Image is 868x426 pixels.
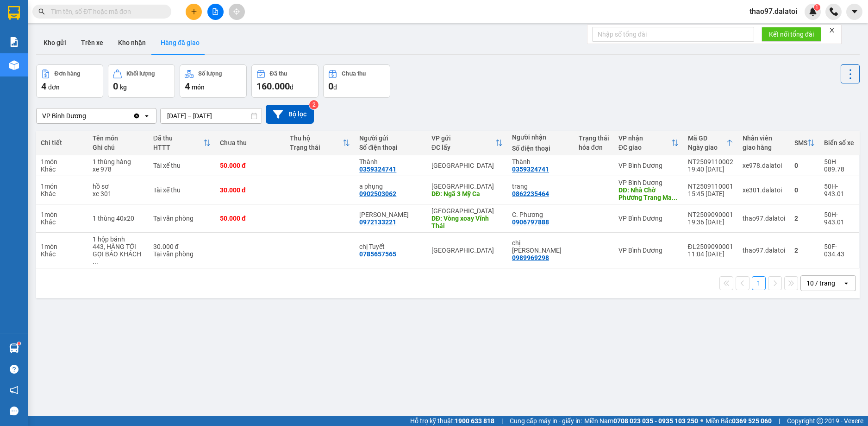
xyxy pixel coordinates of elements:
svg: open [843,280,850,287]
div: VP Bình Dương [618,179,679,186]
div: 50H-943.01 [824,211,854,226]
div: Người gửi [359,134,422,142]
svg: Clear value [133,112,140,120]
div: 0862235464 [512,190,549,197]
span: Miền Bắc [706,416,772,426]
div: Khác [41,250,83,258]
div: [GEOGRAPHIC_DATA] [431,207,503,215]
div: Thành [512,158,569,165]
span: đ [290,83,293,91]
span: caret-down [850,7,859,16]
button: Số lượng4món [180,64,247,98]
div: Chưa thu [220,139,281,146]
div: Mã GD [688,134,726,142]
div: Ngày giao [688,144,726,151]
div: VP Bình Dương [42,111,86,121]
div: ĐC lấy [431,144,495,151]
div: giao hàng [743,144,785,151]
div: DĐ: Nhà Chờ Phương Trang Mai Chí Thọ [618,186,679,201]
div: VP nhận [618,134,671,142]
img: warehouse-icon [9,60,19,70]
div: 1 món [41,183,83,190]
div: thao97.dalatoi [743,247,785,254]
div: VP Bình Dương [618,247,679,254]
div: 2 [794,247,815,254]
div: VP Bình Dương [618,215,679,222]
sup: 1 [18,342,20,345]
input: Select a date range. [161,108,262,123]
div: 0989969298 [512,254,549,261]
button: Đã thu160.000đ [251,64,318,98]
div: 0 [794,162,815,169]
button: Kho gửi [36,32,74,54]
img: icon-new-feature [809,7,817,16]
th: Toggle SortBy [614,131,683,155]
div: 50F-034.43 [824,243,854,258]
button: plus [186,4,202,20]
div: [GEOGRAPHIC_DATA] [431,247,503,254]
sup: 1 [814,4,820,11]
div: Tại văn phòng [153,250,211,258]
div: 0359324741 [512,165,549,173]
button: Kho nhận [111,32,153,54]
div: 2 [794,215,815,222]
th: Toggle SortBy [285,131,355,155]
div: Trạng thái [579,134,609,142]
div: Chi tiết [41,139,83,146]
div: Thu hộ [290,134,343,142]
div: ĐL2509090001 [688,243,733,250]
th: Toggle SortBy [427,131,507,155]
div: VP gửi [431,134,495,142]
div: hóa đơn [579,144,609,151]
div: trang [512,183,569,190]
img: phone-icon [830,7,838,16]
div: a phụng [359,183,422,190]
div: Khối lượng [126,70,155,77]
div: 50.000 đ [220,215,281,222]
span: ... [672,194,677,201]
div: 0906797888 [512,218,549,226]
div: [GEOGRAPHIC_DATA] [431,183,503,190]
button: Hàng đã giao [153,32,207,54]
button: Trên xe [74,32,111,54]
span: Hỗ trợ kỹ thuật: [410,416,494,426]
span: Miền Nam [584,416,698,426]
span: Kết nối tổng đài [769,29,814,39]
div: chị Hoa [512,239,569,254]
button: file-add [207,4,224,20]
div: [GEOGRAPHIC_DATA] [431,162,503,169]
svg: open [143,112,150,120]
strong: 0708 023 035 - 0935 103 250 [613,417,698,425]
span: món [192,83,205,91]
div: xe301.dalatoi [743,186,785,194]
button: caret-down [846,4,862,20]
div: Tại văn phòng [153,215,211,222]
input: Tìm tên, số ĐT hoặc mã đơn [51,6,160,17]
th: Toggle SortBy [683,131,738,155]
span: 160.000 [256,81,290,92]
div: 0902503062 [359,190,396,197]
button: aim [229,4,245,20]
img: solution-icon [9,37,19,47]
div: 19:36 [DATE] [688,218,733,226]
div: NT2509090001 [688,211,733,218]
span: kg [120,83,127,91]
th: Toggle SortBy [790,131,819,155]
div: 0785657565 [359,250,396,258]
strong: 0369 525 060 [732,417,772,425]
div: HTTT [153,144,203,151]
img: warehouse-icon [9,343,19,353]
div: 1 thùng 40x20 [93,215,144,222]
strong: 1900 633 818 [455,417,494,425]
span: close [829,27,835,33]
div: Nhân viên [743,134,785,142]
div: Số điện thoại [512,145,569,152]
span: thao97.dalatoi [742,6,805,17]
div: 1 hộp bánh [93,235,144,243]
div: 0 [794,186,815,194]
div: Số lượng [198,70,222,77]
span: copyright [817,418,823,424]
input: Selected VP Bình Dương. [87,111,88,121]
span: 4 [41,81,46,92]
div: 15:45 [DATE] [688,190,733,197]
